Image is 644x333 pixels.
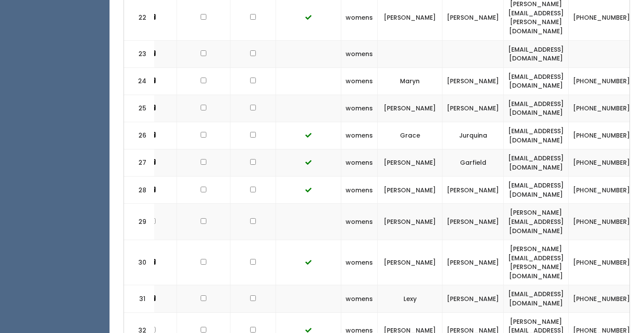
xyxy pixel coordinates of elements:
td: [PERSON_NAME] [442,177,504,204]
td: [EMAIL_ADDRESS][DOMAIN_NAME] [504,40,569,67]
td: [PERSON_NAME] [378,95,442,122]
td: womens [341,240,378,285]
td: [EMAIL_ADDRESS][DOMAIN_NAME] [504,177,569,204]
td: Lexy [378,285,442,312]
td: 28 [124,177,155,204]
td: 30 [124,240,155,285]
td: [PERSON_NAME] [442,285,504,312]
td: [PERSON_NAME] [442,95,504,122]
td: [EMAIL_ADDRESS][DOMAIN_NAME] [504,67,569,95]
td: [EMAIL_ADDRESS][DOMAIN_NAME] [504,149,569,177]
td: 29 [124,204,155,240]
td: womens [341,285,378,312]
td: [EMAIL_ADDRESS][DOMAIN_NAME] [504,122,569,149]
td: [PERSON_NAME] [442,240,504,285]
td: [PERSON_NAME] [442,204,504,240]
td: Garfield [442,149,504,177]
td: [PHONE_NUMBER] [569,285,635,312]
td: [PHONE_NUMBER] [569,177,635,204]
td: womens [341,177,378,204]
td: womens [341,122,378,149]
td: [PHONE_NUMBER] [569,149,635,177]
td: 27 [124,149,155,177]
td: 23 [124,40,155,67]
td: Jurquina [442,122,504,149]
td: womens [341,40,378,67]
td: 25 [124,95,155,122]
td: womens [341,67,378,95]
td: Grace [378,122,442,149]
td: 24 [124,67,155,95]
td: [PERSON_NAME] [378,177,442,204]
td: [PERSON_NAME] [378,204,442,240]
td: [PERSON_NAME] [442,67,504,95]
td: [PHONE_NUMBER] [569,204,635,240]
td: womens [341,95,378,122]
td: [PHONE_NUMBER] [569,122,635,149]
td: womens [341,149,378,177]
td: [PERSON_NAME][EMAIL_ADDRESS][PERSON_NAME][DOMAIN_NAME] [504,240,569,285]
td: [PERSON_NAME][EMAIL_ADDRESS][DOMAIN_NAME] [504,204,569,240]
td: 26 [124,122,155,149]
td: [PHONE_NUMBER] [569,67,635,95]
td: Maryn [378,67,442,95]
td: 31 [124,285,155,312]
td: [PERSON_NAME] [378,240,442,285]
td: [PHONE_NUMBER] [569,95,635,122]
td: [EMAIL_ADDRESS][DOMAIN_NAME] [504,95,569,122]
td: womens [341,204,378,240]
td: [PERSON_NAME] [378,149,442,177]
td: [PHONE_NUMBER] [569,240,635,285]
td: [EMAIL_ADDRESS][DOMAIN_NAME] [504,285,569,312]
